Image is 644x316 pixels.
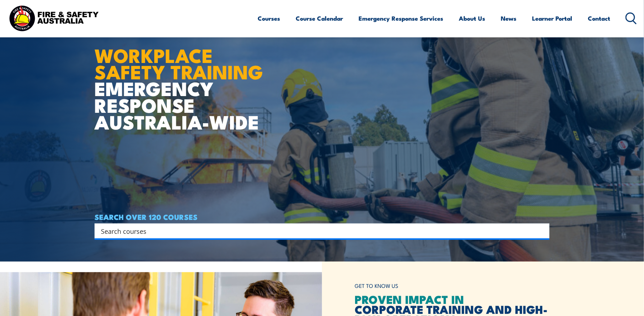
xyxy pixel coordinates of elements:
[95,40,263,86] strong: WORKPLACE SAFETY TRAINING
[355,290,464,308] span: PROVEN IMPACT IN
[258,9,280,28] a: Courses
[588,9,611,28] a: Contact
[101,226,534,236] input: Search input
[532,9,573,28] a: Learner Portal
[102,226,535,236] form: Search form
[296,9,343,28] a: Course Calendar
[355,279,549,293] h6: GET TO KNOW US
[537,226,547,236] button: Search magnifier button
[459,9,485,28] a: About Us
[95,213,549,221] h4: SEARCH OVER 120 COURSES
[359,9,444,28] a: Emergency Response Services
[501,9,517,28] a: News
[95,29,268,130] h1: EMERGENCY RESPONSE AUSTRALIA-WIDE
